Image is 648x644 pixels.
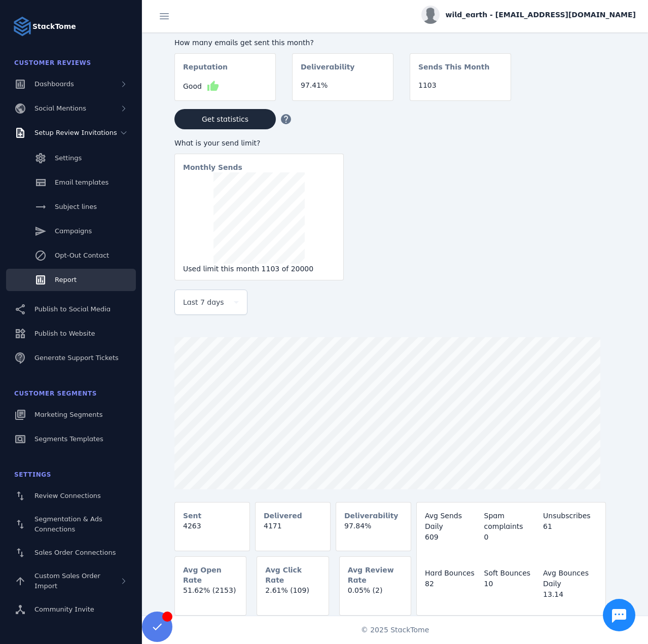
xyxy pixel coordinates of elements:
div: Avg Bounces Daily [543,568,597,589]
span: Subject lines [55,203,97,210]
div: 10 [484,579,538,589]
a: Publish to Social Media [6,298,136,320]
span: Get statistics [202,116,248,123]
img: Logo image [12,16,32,37]
span: Sales Order Connections [34,549,116,556]
span: Report [55,276,77,283]
span: Custom Sales Order Import [34,572,100,590]
span: Settings [14,471,51,478]
span: Segmentation & Ads Connections [34,515,102,533]
span: Publish to Social Media [34,305,111,313]
div: 82 [425,579,479,589]
span: Community Invite [34,605,94,613]
mat-card-content: 97.84% [336,521,411,540]
span: Email templates [55,178,109,186]
div: 13.14 [543,589,597,600]
mat-card-subtitle: Sends This Month [418,62,489,80]
div: Spam complaints [484,511,538,532]
a: Segments Templates [6,428,136,450]
mat-card-subtitle: Sent [183,511,201,521]
a: Generate Support Tickets [6,347,136,369]
span: Social Mentions [34,104,86,112]
mat-card-content: 2.61% (109) [257,585,328,604]
div: Used limit this month 1103 of 20000 [183,264,335,274]
a: Settings [6,147,136,169]
a: Review Connections [6,485,136,507]
div: How many emails get sent this month? [174,38,511,48]
mat-card-subtitle: Reputation [183,62,228,80]
a: Marketing Segments [6,404,136,426]
mat-card-content: 51.62% (2153) [175,585,246,604]
span: Setup Review Invitations [34,129,117,136]
button: Get statistics [174,109,276,129]
span: Marketing Segments [34,411,102,418]
span: Settings [55,154,82,162]
span: Campaigns [55,227,92,235]
div: 97.41% [301,80,385,91]
a: Campaigns [6,220,136,242]
mat-card-content: 1103 [410,80,511,99]
mat-icon: thumb_up [207,80,219,92]
mat-card-subtitle: Deliverability [301,62,355,80]
div: Unsubscribes [543,511,597,521]
div: Hard Bounces [425,568,479,579]
div: Soft Bounces [484,568,538,579]
span: Customer Segments [14,390,97,397]
a: Email templates [6,171,136,194]
mat-card-subtitle: Delivered [264,511,302,521]
mat-card-content: 0.05% (2) [340,585,411,604]
a: Opt-Out Contact [6,244,136,267]
a: Subject lines [6,196,136,218]
img: profile.jpg [421,6,440,24]
span: Segments Templates [34,435,103,443]
span: wild_earth - [EMAIL_ADDRESS][DOMAIN_NAME] [446,10,636,20]
strong: StackTome [32,21,76,32]
mat-card-content: 4263 [175,521,249,540]
span: © 2025 StackTome [361,625,429,635]
mat-card-subtitle: Deliverability [344,511,399,521]
a: Community Invite [6,598,136,621]
mat-card-subtitle: Monthly Sends [183,162,242,172]
mat-card-subtitle: Avg Review Rate [348,565,403,585]
div: 609 [425,532,479,543]
div: 0 [484,532,538,543]
a: Segmentation & Ads Connections [6,509,136,540]
span: Generate Support Tickets [34,354,119,362]
a: Publish to Website [6,323,136,345]
a: Sales Order Connections [6,542,136,564]
div: 61 [543,521,597,532]
button: wild_earth - [EMAIL_ADDRESS][DOMAIN_NAME] [421,6,636,24]
span: Good [183,81,202,92]
span: Publish to Website [34,330,95,337]
span: Opt-Out Contact [55,252,109,259]
mat-card-content: 4171 [256,521,330,540]
mat-card-subtitle: Avg Click Rate [265,565,320,585]
span: Dashboards [34,80,74,88]
a: Report [6,269,136,291]
div: What is your send limit? [174,138,344,149]
div: Avg Sends Daily [425,511,479,532]
span: Customer Reviews [14,59,91,66]
span: Last 7 days [183,296,224,308]
span: Review Connections [34,492,101,499]
mat-card-subtitle: Avg Open Rate [183,565,238,585]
